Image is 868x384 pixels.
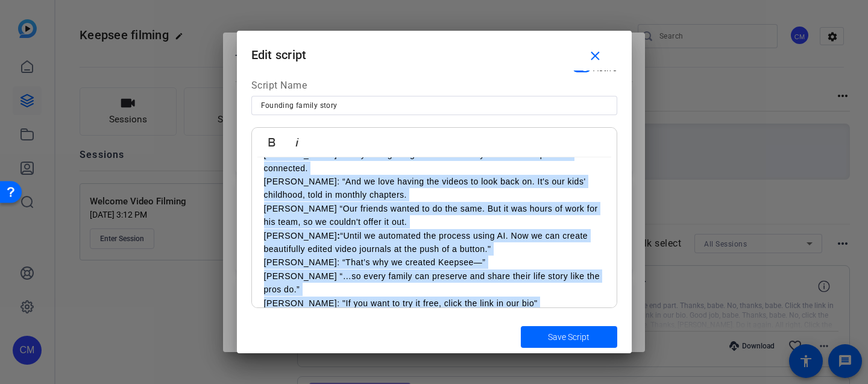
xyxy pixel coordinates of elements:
mat-icon: close [588,49,603,64]
button: Italic (⌘I) [286,130,309,154]
h1: Edit script [237,31,632,70]
button: Bold (⌘B) [260,130,283,154]
p: [PERSON_NAME]: “They love getting their video every month. It keeps them connected. [PERSON_NAME]... [264,148,605,310]
span: Save Script [548,331,590,344]
input: Enter Script Name [261,98,608,113]
button: Save Script [521,326,617,348]
div: Script Name [251,78,617,96]
strong: : [337,231,340,241]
